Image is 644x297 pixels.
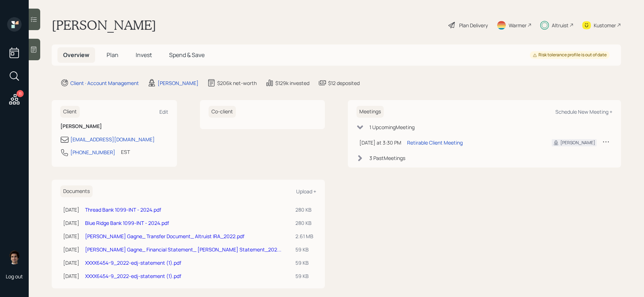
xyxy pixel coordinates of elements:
a: [PERSON_NAME] Gagne_ Financial Statement_ [PERSON_NAME] Statement_202... [85,246,281,253]
div: 59 KB [295,272,313,280]
div: [PERSON_NAME] [560,140,595,146]
div: [DATE] [63,272,79,280]
div: Client · Account Management [70,79,139,87]
div: EST [121,148,130,156]
div: Schedule New Meeting + [555,108,612,115]
div: Warmer [509,22,527,29]
span: Overview [63,51,89,59]
div: 11 [17,90,24,97]
h1: [PERSON_NAME] [52,17,156,33]
div: Kustomer [594,22,616,29]
h6: Co-client [209,106,236,118]
h6: Documents [60,185,93,197]
h6: Client [60,106,80,118]
span: Plan [107,51,118,59]
a: Blue Ridge Bank 1099-INT - 2024.pdf [85,220,169,226]
div: [DATE] [63,259,79,267]
h6: [PERSON_NAME] [60,123,168,129]
img: harrison-schaefer-headshot-2.png [7,250,22,264]
div: Plan Delivery [459,22,488,29]
div: [PERSON_NAME] [158,79,199,87]
div: Edit [159,108,168,115]
a: [PERSON_NAME] Gagne_ Transfer Document_ Altruist IRA_2022.pdf [85,233,244,240]
div: Log out [6,273,23,280]
div: [DATE] [63,232,79,240]
div: Retirable Client Meeting [407,139,463,146]
div: [DATE] [63,206,79,213]
div: 59 KB [295,246,313,253]
div: 1 Upcoming Meeting [369,123,415,131]
div: 2.61 MB [295,232,313,240]
div: Risk tolerance profile is out of date [533,52,607,58]
div: $12 deposited [328,79,360,87]
div: Upload + [296,188,316,195]
div: [PHONE_NUMBER] [70,148,115,156]
h6: Meetings [356,106,384,118]
span: Invest [136,51,152,59]
div: 280 KB [295,206,313,213]
div: $129k invested [275,79,309,87]
span: Spend & Save [169,51,205,59]
div: 3 Past Meeting s [369,154,405,162]
a: Thread Bank 1099-INT - 2024.pdf [85,206,161,213]
div: $206k net-worth [217,79,257,87]
div: 59 KB [295,259,313,267]
div: [DATE] [63,219,79,227]
div: [DATE] [63,246,79,253]
a: XXXX6454-9_2022-edj-statement (1).pdf [85,273,181,279]
div: [EMAIL_ADDRESS][DOMAIN_NAME] [70,136,155,143]
div: Altruist [552,22,569,29]
div: 280 KB [295,219,313,227]
div: [DATE] at 3:30 PM [359,139,401,146]
a: XXXX6454-9_2022-edj-statement (1).pdf [85,259,181,266]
